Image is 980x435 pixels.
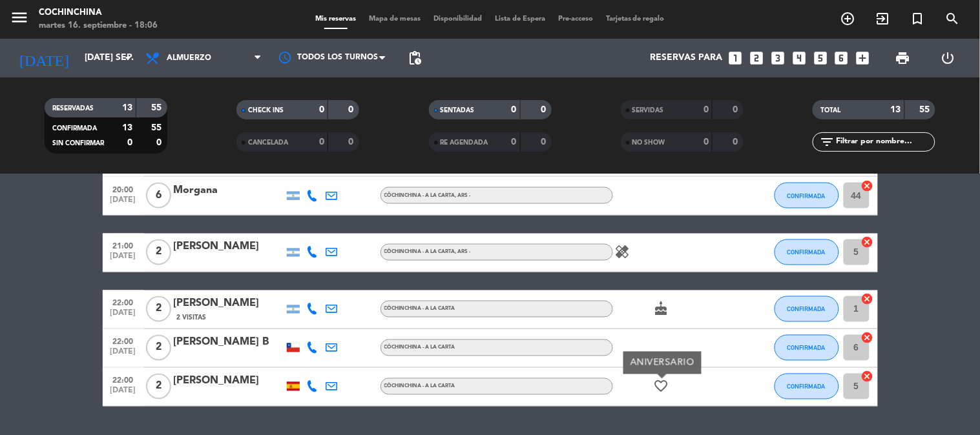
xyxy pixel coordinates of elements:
strong: 55 [151,123,164,132]
strong: 0 [733,105,740,114]
span: 2 [146,374,171,400]
span: 20:00 [107,181,140,196]
i: looks_6 [833,50,850,66]
span: 22:00 [107,295,140,310]
span: 2 [146,335,171,361]
strong: 0 [319,137,324,147]
strong: 0 [704,137,709,147]
span: CONFIRMADA [787,249,826,256]
button: CONFIRMADA [775,374,839,400]
div: [PERSON_NAME] [174,296,284,312]
span: CHECK INS [248,107,284,114]
span: Almuerzo [167,54,211,63]
span: CôChinChina - A LA CARTA [384,250,471,255]
span: Reservas para [650,53,722,63]
button: CONFIRMADA [775,296,839,322]
strong: 0 [349,137,357,147]
strong: 0 [541,105,548,114]
button: CONFIRMADA [775,239,839,265]
button: menu [10,8,29,32]
span: print [895,50,911,66]
span: TOTAL [820,107,840,114]
strong: 13 [122,123,132,132]
span: RE AGENDADA [441,139,488,146]
i: healing [615,245,631,260]
span: [DATE] [107,387,140,401]
i: add_box [855,50,871,66]
span: 2 [146,239,171,265]
span: CONFIRMADA [787,345,826,352]
span: , ARS - [455,193,471,198]
strong: 13 [122,103,132,112]
span: 2 Visitas [177,313,207,323]
i: cancel [861,236,874,249]
span: SENTADAS [441,107,475,114]
strong: 0 [349,105,357,114]
span: CANCELADA [248,139,288,146]
span: pending_actions [407,50,422,66]
strong: 13 [891,105,901,114]
i: menu [10,8,29,27]
div: Morgana [174,182,284,199]
span: Mapa de mesas [362,15,427,23]
i: cake [654,301,669,317]
strong: 0 [512,105,517,114]
i: cancel [861,293,874,306]
div: [PERSON_NAME] B [174,334,284,351]
span: CONFIRMADA [52,125,97,132]
i: favorite_border [654,379,669,394]
strong: 0 [704,105,709,114]
div: LOG OUT [926,39,970,77]
div: [PERSON_NAME] [174,373,284,390]
span: [DATE] [107,348,140,363]
strong: 0 [512,137,517,147]
i: cancel [861,332,874,345]
strong: 0 [156,138,164,147]
i: arrow_drop_down [120,50,136,66]
div: ANIVERSARIO [623,352,702,374]
i: looks_one [727,50,744,66]
span: 6 [146,183,171,208]
i: turned_in_not [910,11,926,26]
div: martes 16. septiembre - 18:06 [39,19,158,32]
span: CôChinChina - A LA CARTA [384,307,455,312]
span: Mis reservas [309,15,362,23]
i: looks_5 [812,50,829,66]
div: Cochinchina [39,6,158,19]
span: 2 [146,296,171,322]
span: CôChinChina - A LA CARTA [384,384,455,389]
div: [PERSON_NAME] [174,239,284,256]
span: CONFIRMADA [787,306,826,313]
i: power_settings_new [940,50,955,66]
span: 22:00 [107,334,140,349]
i: looks_4 [791,50,808,66]
span: SERVIDAS [632,107,664,114]
button: CONFIRMADA [775,183,839,208]
strong: 0 [319,105,324,114]
i: looks_two [748,50,765,66]
span: , ARS - [455,250,471,255]
span: SIN CONFIRMAR [52,140,104,147]
span: CONFIRMADA [787,383,826,390]
button: CONFIRMADA [775,335,839,361]
span: [DATE] [107,309,140,324]
i: filter_list [819,134,835,150]
strong: 0 [733,137,740,147]
i: exit_to_app [875,11,891,26]
i: search [945,11,961,26]
i: add_circle_outline [840,11,856,26]
span: [DATE] [107,252,140,267]
span: CôChinChina - A LA CARTA [384,345,455,350]
strong: 0 [127,138,132,147]
span: CONFIRMADA [787,192,826,199]
span: 21:00 [107,238,140,253]
i: looks_3 [769,50,786,66]
i: cancel [861,370,874,383]
strong: 0 [541,137,548,147]
i: cancel [861,179,874,192]
span: CôChinChina - A LA CARTA [384,193,471,198]
span: Pre-acceso [552,15,599,23]
span: Lista de Espera [488,15,552,23]
span: [DATE] [107,196,140,210]
i: [DATE] [10,44,78,72]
